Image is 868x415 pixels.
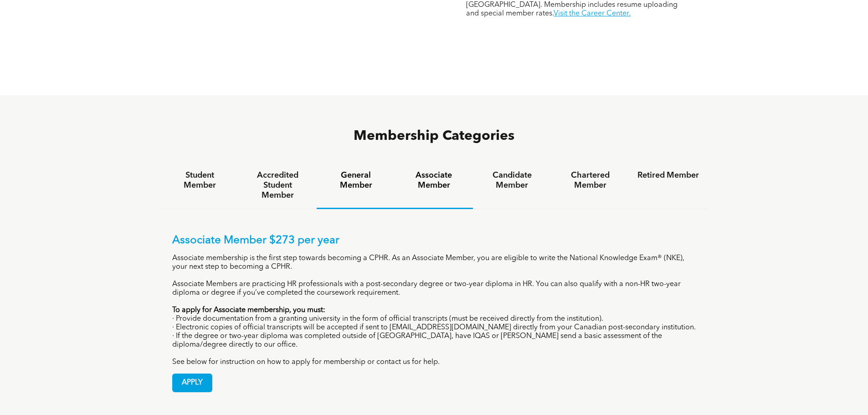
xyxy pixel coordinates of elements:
h4: Retired Member [637,170,699,180]
h4: Chartered Member [560,170,621,190]
span: Membership Categories [354,129,514,143]
a: APPLY [172,374,212,392]
p: Associate Member $273 per year [172,234,696,247]
span: APPLY [173,374,212,392]
p: Associate Members are practicing HR professionals with a post-secondary degree or two-year diplom... [172,280,696,297]
h4: Student Member [169,170,231,190]
strong: To apply for Associate membership, you must: [172,307,325,314]
h4: General Member [325,170,386,190]
p: · Provide documentation from a granting university in the form of official transcripts (must be r... [172,315,696,323]
h4: Accredited Student Member [247,170,308,200]
p: See below for instruction on how to apply for membership or contact us for help. [172,358,696,367]
p: Associate membership is the first step towards becoming a CPHR. As an Associate Member, you are e... [172,254,696,272]
h4: Candidate Member [481,170,543,190]
h4: Associate Member [403,170,465,190]
a: Visit the Career Center. [554,10,631,17]
p: · Electronic copies of official transcripts will be accepted if sent to [EMAIL_ADDRESS][DOMAIN_NA... [172,323,696,332]
p: · If the degree or two-year diploma was completed outside of [GEOGRAPHIC_DATA], have IQAS or [PER... [172,332,696,349]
